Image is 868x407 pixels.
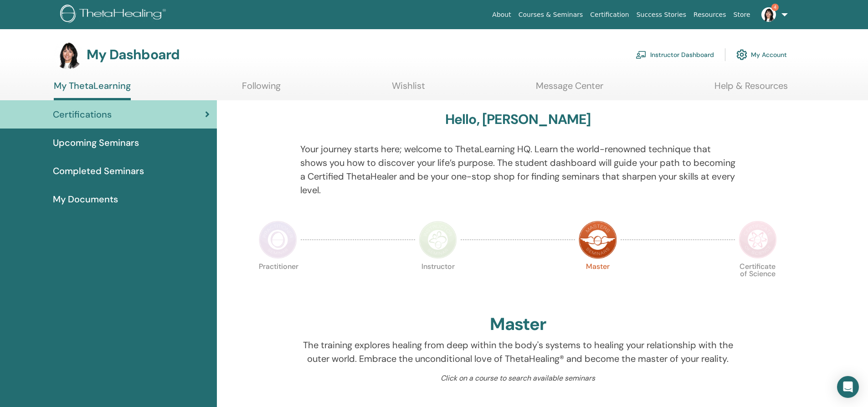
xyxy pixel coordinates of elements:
p: Master [579,263,617,301]
p: Instructor [419,263,457,301]
a: Help & Resources [714,80,788,98]
h2: Master [490,314,546,335]
img: default.jpg [54,40,83,69]
img: cog.svg [736,47,747,62]
span: 4 [771,4,779,11]
span: Upcoming Seminars [53,136,139,149]
span: My Documents [53,192,118,206]
p: The training explores healing from deep within the body's systems to healing your relationship wi... [300,338,735,366]
a: Store [730,6,754,23]
h3: My Dashboard [87,46,180,63]
p: Practitioner [259,263,297,301]
a: My ThetaLearning [54,80,131,100]
a: Certification [586,6,632,23]
a: Following [242,80,281,98]
p: Click on a course to search available seminars [300,373,735,384]
a: My Account [736,45,787,65]
a: Courses & Seminars [515,6,587,23]
a: Instructor Dashboard [636,45,714,65]
a: About [488,6,514,23]
img: default.jpg [761,7,776,22]
img: logo.png [60,5,169,25]
img: chalkboard-teacher.svg [636,51,647,59]
span: Completed Seminars [53,164,144,178]
a: Wishlist [392,80,425,98]
div: Open Intercom Messenger [837,376,859,398]
a: Message Center [536,80,603,98]
h3: Hello, [PERSON_NAME] [445,111,591,128]
p: Certificate of Science [739,263,777,301]
a: Success Stories [633,6,690,23]
img: Master [579,221,617,259]
span: Certifications [53,108,112,121]
a: Resources [690,6,730,23]
img: Instructor [419,221,457,259]
img: Certificate of Science [739,221,777,259]
p: Your journey starts here; welcome to ThetaLearning HQ. Learn the world-renowned technique that sh... [300,142,735,197]
img: Practitioner [259,221,297,259]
